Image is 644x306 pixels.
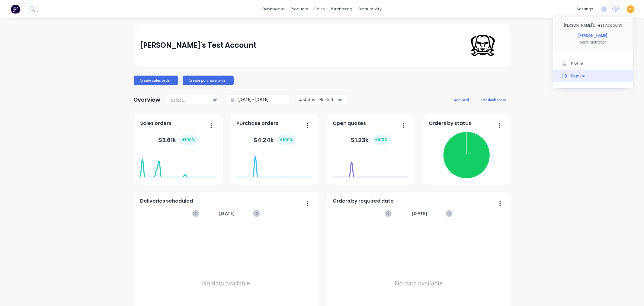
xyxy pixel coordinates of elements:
div: $ 1.23k [351,135,390,145]
button: Create purchase order [183,76,234,85]
div: [PERSON_NAME] [578,33,607,38]
span: Purchase orders [236,120,278,127]
span: [DATE] [412,210,428,217]
div: Profile [571,61,583,66]
span: [DATE] [219,210,235,217]
div: Overview [134,94,161,106]
span: Deliveries scheduled [140,197,193,205]
div: $ 3.61k [159,135,198,145]
div: sales [311,5,328,14]
button: add card [450,96,473,103]
div: + 100 % [277,135,295,145]
a: dashboard [259,5,288,14]
div: Sign out [571,73,587,78]
div: purchasing [328,5,355,14]
div: products [288,5,311,14]
button: Sign out [553,70,633,82]
img: Factory [11,5,20,14]
span: Orders by status [429,120,471,127]
div: [PERSON_NAME]'s Test Account [140,39,256,51]
span: MI [628,6,633,12]
button: Create sales order [134,76,178,85]
button: 4 status selected [296,95,347,104]
img: Maricar's Test Account [462,24,504,67]
div: productivity [355,5,385,14]
button: edit dashboard [477,96,511,103]
div: [PERSON_NAME]'s Test Account [564,23,622,28]
button: Profile [553,57,633,70]
div: + 100 % [373,135,390,145]
div: settings [574,5,596,14]
div: $ 4.24k [253,135,295,145]
div: + 100 % [180,135,198,145]
span: Open quotes [333,120,366,127]
div: Administrator [580,40,606,45]
span: Sales orders [140,120,171,127]
div: 4 status selected [299,96,337,103]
